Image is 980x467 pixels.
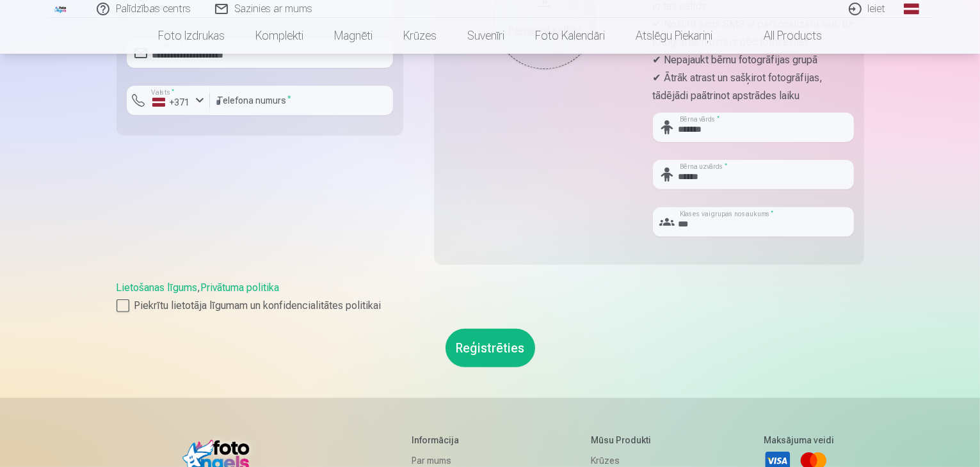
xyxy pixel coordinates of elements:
[116,280,864,313] div: ,
[116,281,198,294] a: Lietošanas līgums
[764,434,834,447] h5: Maksājuma veidi
[147,88,179,97] label: Valsts
[653,51,854,69] p: ✔ Nepajaukt bērnu fotogrāfijas grupā
[152,96,191,109] div: +371
[653,69,854,105] p: ✔ Ātrāk atrast un sašķirot fotogrāfijas, tādējādi paātrinot apstrādes laiku
[54,5,68,13] img: /fa1
[728,18,837,54] a: All products
[591,434,658,447] h5: Mūsu produkti
[240,18,319,54] a: Komplekti
[127,86,210,115] button: Valsts*+371
[520,18,620,54] a: Foto kalendāri
[116,298,864,313] label: Piekrītu lietotāja līgumam un konfidencialitātes politikai
[620,18,728,54] a: Atslēgu piekariņi
[201,281,280,294] a: Privātuma politika
[143,18,240,54] a: Foto izdrukas
[446,329,535,367] button: Reģistrēties
[319,18,388,54] a: Magnēti
[452,18,520,54] a: Suvenīri
[412,434,486,447] h5: Informācija
[388,18,452,54] a: Krūzes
